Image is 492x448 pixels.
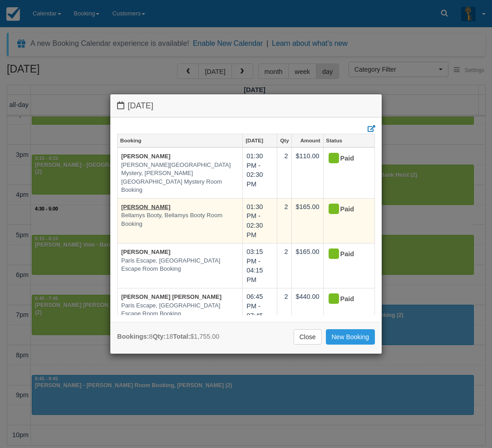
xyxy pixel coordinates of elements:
[292,147,323,198] td: $110.00
[327,151,363,166] div: Paid
[277,243,292,288] td: 2
[292,288,323,333] td: $440.00
[153,333,166,340] strong: Qty:
[292,198,323,243] td: $165.00
[277,147,292,198] td: 2
[327,292,363,307] div: Paid
[121,248,171,255] a: [PERSON_NAME]
[324,134,374,147] a: Status
[243,147,277,198] td: 01:30 PM - 02:30 PM
[326,329,375,345] a: New Booking
[121,211,239,228] em: Bellamys Booty, Bellamys Booty Room Booking
[277,134,291,147] a: Qty
[327,247,363,262] div: Paid
[173,333,190,340] strong: Total:
[121,161,239,195] em: [PERSON_NAME][GEOGRAPHIC_DATA] Mystery, [PERSON_NAME][GEOGRAPHIC_DATA] Mystery Room Booking
[277,198,292,243] td: 2
[117,332,219,341] div: 8 18 $1,755.00
[121,204,171,210] a: [PERSON_NAME]
[117,333,149,340] strong: Bookings:
[121,153,171,160] a: [PERSON_NAME]
[118,134,242,147] a: Booking
[243,198,277,243] td: 01:30 PM - 02:30 PM
[121,257,239,273] em: Paris Escape, [GEOGRAPHIC_DATA] Escape Room Booking
[243,243,277,288] td: 03:15 PM - 04:15 PM
[243,288,277,333] td: 06:45 PM - 07:45 PM
[121,302,239,318] em: Paris Escape, [GEOGRAPHIC_DATA] Escape Room Booking
[277,288,292,333] td: 2
[121,293,221,300] a: [PERSON_NAME] [PERSON_NAME]
[294,329,322,345] a: Close
[117,101,375,111] h4: [DATE]
[292,243,323,288] td: $165.00
[292,134,323,147] a: Amount
[327,202,363,217] div: Paid
[243,134,277,147] a: [DATE]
